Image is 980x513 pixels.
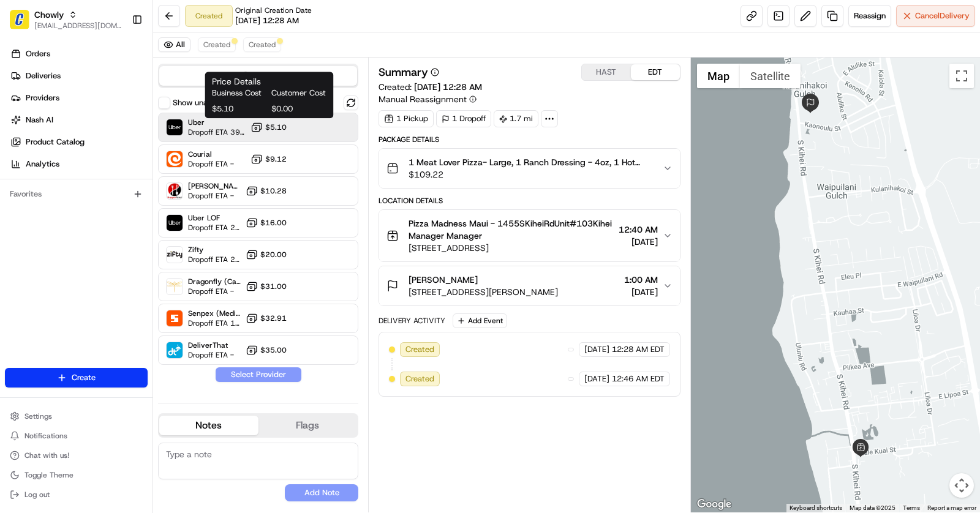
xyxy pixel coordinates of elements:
button: Keyboard shortcuts [790,504,842,512]
img: Senpex (Medium package / catering) [167,310,183,326]
div: Location Details [379,196,680,206]
span: $32.91 [260,313,287,323]
span: Uber [188,118,246,127]
span: Created: [379,81,482,93]
span: Customer Cost [271,88,326,99]
button: Manual Reassignment [379,93,477,105]
button: Flags [258,416,358,435]
span: Dropoff ETA 1 hour [188,318,241,328]
span: Created [249,40,276,50]
img: Google [694,496,734,512]
span: [PERSON_NAME] Maui [188,181,241,191]
div: 1 Pickup [379,110,434,127]
button: $32.91 [246,312,287,324]
span: [STREET_ADDRESS] [409,242,614,254]
button: Reassign [848,5,891,27]
span: $10.28 [260,186,287,196]
div: 1 Dropoff [436,110,491,127]
span: $9.12 [265,154,287,164]
div: Package Details [379,135,680,144]
button: Show satellite imagery [740,64,801,88]
button: ChowlyChowly[EMAIL_ADDRESS][DOMAIN_NAME] [5,5,127,34]
img: Courial [167,151,183,167]
span: Dropoff ETA - [188,350,234,360]
button: $5.10 [251,121,287,133]
h1: Price Details [212,75,326,88]
span: 1:00 AM [624,274,658,286]
button: Quotes [159,66,357,86]
button: Log out [5,486,148,503]
span: Courial [188,149,234,159]
button: Create [5,368,148,388]
button: Settings [5,408,148,425]
span: Pizza Madness Maui - 1455SKiheiRdUnit#103Kihei Manager Manager [409,217,614,242]
label: Show unavailable [173,97,235,108]
a: Orders [5,44,153,64]
button: All [158,37,190,52]
button: $9.12 [251,153,287,165]
span: Map data ©2025 [850,504,895,511]
span: Original Creation Date [235,6,312,15]
span: Create [72,372,96,383]
span: $20.00 [260,250,287,260]
span: Created [405,373,434,384]
button: Notifications [5,427,148,444]
span: Zifty [188,245,241,255]
span: [DATE] 12:28 AM [235,15,299,26]
button: $31.00 [246,280,287,293]
span: Created [405,344,434,355]
button: [EMAIL_ADDRESS][DOMAIN_NAME] [34,21,122,31]
a: Report a map error [927,504,976,511]
button: Toggle Theme [5,466,148,484]
button: Toggle fullscreen view [949,64,974,88]
span: Chat with us! [24,451,69,460]
img: Chowly [10,10,29,29]
button: [PERSON_NAME][STREET_ADDRESS][PERSON_NAME]1:00 AM[DATE] [379,266,680,305]
img: Zifty [167,247,183,263]
span: Uber LOF [188,213,241,223]
img: Dragonfly (Catering Onfleet) [167,279,183,294]
span: Dropoff ETA - [188,159,234,169]
a: Nash AI [5,110,153,130]
button: $10.28 [246,185,287,197]
span: Dropoff ETA 39 minutes [188,127,246,137]
span: Product Catalog [26,137,85,148]
div: Delivery Activity [379,316,445,326]
span: Manual Reassignment [379,93,467,105]
span: Deliveries [26,70,61,81]
span: 1 Meat Lover Pizza- Large, 1 Ranch Dressing - 4oz, 1 Hot Honey - 4oz, 1 8pc Chicken Wings, and 1 ... [409,156,653,168]
img: Hopper Maui [167,183,183,199]
div: Favorites [5,184,148,204]
span: Reassign [854,10,886,21]
button: 1 Meat Lover Pizza- Large, 1 Ranch Dressing - 4oz, 1 Hot Honey - 4oz, 1 8pc Chicken Wings, and 1 ... [379,149,680,188]
span: Analytics [26,159,59,170]
span: Orders [26,48,50,59]
span: Dropoff ETA - [188,286,241,296]
button: Notes [159,416,258,435]
span: Cancel Delivery [915,10,970,21]
span: Toggle Theme [24,470,73,480]
button: $35.00 [246,344,287,356]
img: Uber [167,119,183,135]
h3: Summary [379,67,428,78]
span: Created [203,40,230,50]
span: $0.00 [271,103,326,114]
img: DeliverThat [167,342,183,358]
button: EDT [631,64,680,80]
button: CancelDelivery [896,5,975,27]
button: Add Event [453,313,507,328]
span: Providers [26,92,59,103]
a: Open this area in Google Maps (opens a new window) [694,496,734,512]
a: Product Catalog [5,132,153,152]
a: Providers [5,88,153,108]
button: $20.00 [246,249,287,261]
button: Pizza Madness Maui - 1455SKiheiRdUnit#103Kihei Manager Manager[STREET_ADDRESS]12:40 AM[DATE] [379,210,680,261]
span: Dropoff ETA 24 minutes [188,255,241,264]
span: [DATE] [584,344,609,355]
button: Created [243,37,281,52]
button: Map camera controls [949,473,974,498]
span: $16.00 [260,218,287,228]
button: Chowly [34,9,64,21]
